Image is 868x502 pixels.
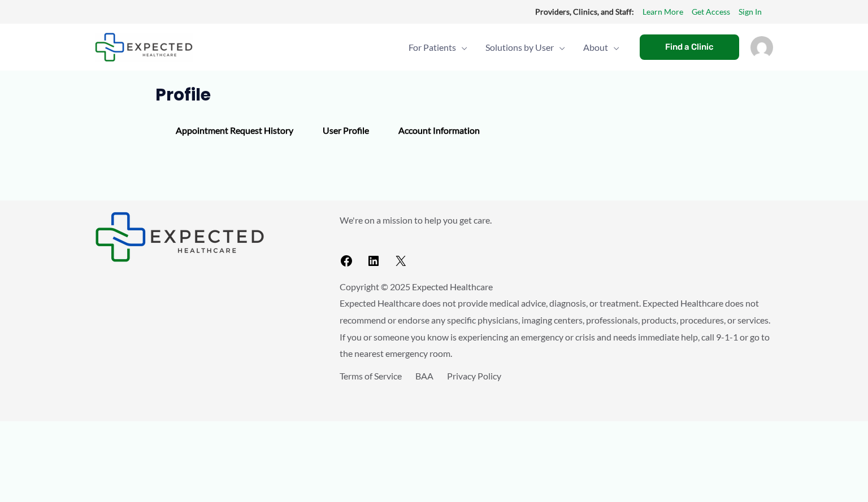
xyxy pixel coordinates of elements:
[155,85,713,105] h1: Profile
[608,28,619,67] span: Menu Toggle
[340,212,773,229] p: We're on a mission to help you get care.
[456,28,467,67] span: Menu Toggle
[95,212,311,262] aside: Footer Widget 1
[340,298,770,359] span: Expected Healthcare does not provide medical advice, diagnosis, or treatment. Expected Healthcare...
[415,370,433,381] a: BAA
[384,114,494,147] div: Account Information
[739,5,762,19] a: Sign In
[485,28,554,67] span: Solutions by User
[535,7,634,16] strong: Providers, Clinics, and Staff:
[643,5,683,19] a: Learn More
[409,28,456,67] span: For Patients
[95,212,264,262] img: Expected Healthcare Logo - side, dark font, small
[95,33,193,62] img: Expected Healthcare Logo - side, dark font, small
[447,370,501,381] a: Privacy Policy
[340,212,773,272] aside: Footer Widget 2
[308,114,384,147] div: User Profile
[161,114,308,147] div: Appointment Request History
[400,28,628,67] nav: Primary Site Navigation
[400,28,476,67] a: For PatientsMenu Toggle
[340,368,773,410] aside: Footer Widget 3
[476,28,574,67] a: Solutions by UserMenu Toggle
[340,281,493,292] span: Copyright © 2025 Expected Healthcare
[340,370,402,381] a: Terms of Service
[583,28,608,67] span: About
[640,34,739,60] a: Find a Clinic
[692,5,730,19] a: Get Access
[554,28,565,67] span: Menu Toggle
[750,41,773,51] a: Account icon link
[574,28,628,67] a: AboutMenu Toggle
